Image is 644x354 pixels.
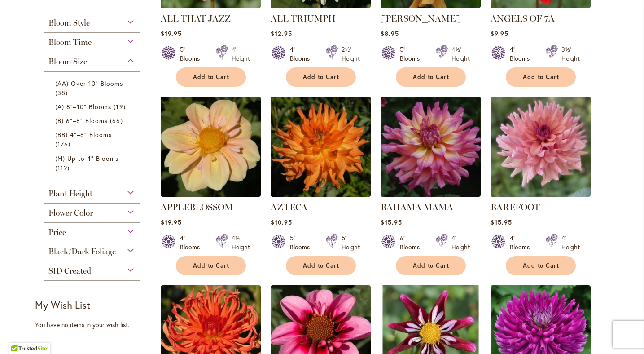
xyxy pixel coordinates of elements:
[400,45,425,63] div: 5" Blooms
[193,73,230,81] span: Add to Cart
[396,256,466,275] button: Add to Cart
[55,130,131,149] a: (BB) 4"–6" Blooms 176
[290,45,315,63] div: 4" Blooms
[491,218,512,226] span: $15.95
[232,234,250,252] div: 4½' Height
[271,202,307,212] a: AZTECA
[48,208,93,218] span: Flower Color
[48,189,92,199] span: Plant Height
[510,234,535,252] div: 4" Blooms
[176,67,246,87] button: Add to Cart
[381,190,481,199] a: Bahama Mama
[381,218,402,226] span: $15.95
[381,97,481,197] img: Bahama Mama
[396,67,466,87] button: Add to Cart
[161,97,261,197] img: APPLEBLOSSOM
[176,256,246,275] button: Add to Cart
[271,218,292,226] span: $10.95
[342,234,360,252] div: 5' Height
[491,190,591,199] a: BAREFOOT
[161,13,231,24] a: ALL THAT JAZZ
[110,116,125,125] span: 66
[286,67,356,87] button: Add to Cart
[161,29,182,38] span: $19.95
[48,18,90,28] span: Bloom Style
[303,262,340,270] span: Add to Cart
[193,262,230,270] span: Add to Cart
[114,102,127,111] span: 19
[523,73,560,81] span: Add to Cart
[180,234,205,252] div: 4" Blooms
[381,13,460,24] a: [PERSON_NAME]
[413,73,450,81] span: Add to Cart
[286,256,356,275] button: Add to Cart
[35,298,90,311] strong: My Wish List
[451,234,470,252] div: 4' Height
[271,1,371,10] a: ALL TRIUMPH
[55,139,73,149] span: 176
[342,45,360,63] div: 2½' Height
[381,202,453,212] a: BAHAMA MAMA
[161,1,261,10] a: ALL THAT JAZZ
[161,190,261,199] a: APPLEBLOSSOM
[400,234,425,252] div: 6" Blooms
[491,13,555,24] a: ANGELS OF 7A
[506,256,576,275] button: Add to Cart
[55,102,131,111] a: (A) 8"–10" Blooms 19
[271,29,292,38] span: $12.95
[55,102,112,111] span: (A) 8"–10" Blooms
[161,202,233,212] a: APPLEBLOSSOM
[55,163,72,173] span: 112
[561,45,580,63] div: 3½' Height
[491,1,591,10] a: ANGELS OF 7A
[381,1,481,10] a: ANDREW CHARLES
[55,88,70,97] span: 38
[55,116,108,125] span: (B) 6"–8" Blooms
[271,97,371,197] img: AZTECA
[48,266,91,276] span: SID Created
[180,45,205,63] div: 5" Blooms
[523,262,560,270] span: Add to Cart
[451,45,470,63] div: 4½' Height
[7,322,32,347] iframe: Launch Accessibility Center
[35,320,155,329] div: You have no items in your wish list.
[506,67,576,87] button: Add to Cart
[271,190,371,199] a: AZTECA
[491,202,540,212] a: BAREFOOT
[55,154,119,163] span: (M) Up to 4" Blooms
[48,57,87,66] span: Bloom Size
[48,37,92,47] span: Bloom Time
[561,234,580,252] div: 4' Height
[161,218,182,226] span: $19.95
[55,79,123,88] span: (AA) Over 10" Blooms
[303,73,340,81] span: Add to Cart
[271,13,336,24] a: ALL TRIUMPH
[232,45,250,63] div: 4' Height
[491,29,508,38] span: $9.95
[48,247,116,257] span: Black/Dark Foliage
[290,234,315,252] div: 5" Blooms
[381,29,399,38] span: $8.95
[48,227,66,237] span: Price
[55,154,131,173] a: (M) Up to 4" Blooms 112
[55,79,131,97] a: (AA) Over 10" Blooms 38
[55,130,112,139] span: (BB) 4"–6" Blooms
[55,116,131,125] a: (B) 6"–8" Blooms 66
[413,262,450,270] span: Add to Cart
[510,45,535,63] div: 4" Blooms
[491,97,591,197] img: BAREFOOT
